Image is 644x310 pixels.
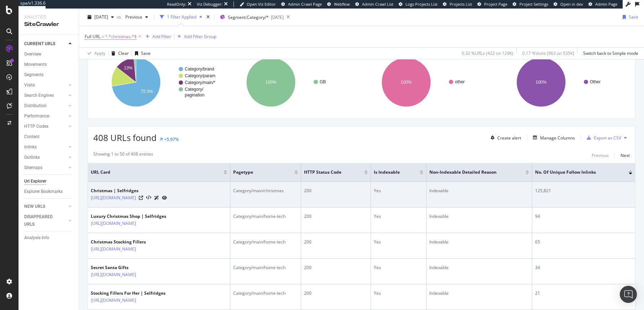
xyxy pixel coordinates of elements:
[355,1,393,7] a: Admin Crawl List
[429,169,515,175] span: Non-Indexable Detailed Reason
[24,71,43,79] div: Segments
[595,1,617,7] span: Admin Page
[535,264,632,271] div: 34
[164,136,179,142] div: +5.97%
[185,93,204,98] text: pagination
[122,14,142,20] span: Previous
[304,290,368,296] div: 200
[157,11,205,23] button: 1 Filter Applied
[497,135,521,141] div: Create alert
[304,239,368,245] div: 200
[24,61,47,68] div: Movements
[362,1,393,7] span: Admin Crawl List
[621,152,630,158] div: Next
[24,154,40,161] div: Outlinks
[24,178,46,185] div: Url Explorer
[91,194,136,201] a: [URL][DOMAIN_NAME]
[24,178,74,185] a: Url Explorer
[429,239,529,245] div: Indexable
[233,213,298,220] div: Category/main/home-tech
[93,51,224,113] svg: A chart.
[374,239,423,245] div: Yes
[580,48,638,59] button: Switch back to Simple mode
[374,264,423,271] div: Yes
[535,169,618,175] span: No. of Unique Follow Inlinks
[91,239,167,245] div: Christmas Stocking Fillers
[228,14,269,20] span: Segment: Category/*
[24,188,74,195] a: Explorer Bookmarks
[540,135,575,141] div: Manage Columns
[374,290,423,296] div: Yes
[217,11,284,23] button: Segment:Category/*[DATE]
[228,51,358,113] div: A chart.
[24,102,67,110] a: Distribution
[304,264,368,271] div: 200
[124,65,132,70] text: 13%
[24,213,60,228] div: DISAPPEARED URLS
[498,51,629,113] svg: A chart.
[233,169,284,175] span: pagetype
[334,1,350,7] span: Webflow
[24,203,45,210] div: NEW URLS
[185,67,214,72] text: Category/brand
[109,48,129,59] button: Clear
[93,132,157,143] span: 408 URLs found
[24,133,40,141] div: Content
[363,51,494,113] svg: A chart.
[405,1,438,7] span: Logs Projects List
[24,51,41,58] div: Overview
[24,14,73,20] div: Analytics
[560,1,583,7] span: Open in dev
[621,151,630,159] button: Next
[304,169,354,175] span: HTTP Status Code
[91,290,167,296] div: Stocking Fillers For Her | Selfridges
[152,33,171,40] div: Add Filter
[484,1,507,7] span: Project Page
[24,123,67,130] a: HTTP Codes
[233,188,298,194] div: Category/main/christmas
[105,32,137,42] span: ^.*christmas.*$
[455,79,465,84] text: other
[233,239,298,245] div: Category/main/home-tech
[91,246,136,253] a: [URL][DOMAIN_NAME]
[24,213,67,228] a: DISAPPEARED URLS
[167,14,197,20] div: 1 Filter Applied
[24,112,49,120] div: Performance
[266,80,277,85] text: 100%
[24,40,55,48] div: CURRENT URLS
[374,213,423,220] div: Yes
[488,132,521,143] button: Create alert
[584,132,621,143] button: Export as CSV
[24,40,67,48] a: CURRENT URLS
[85,48,105,59] button: Apply
[399,1,438,7] a: Logs Projects List
[85,33,100,40] span: Full URL
[93,151,153,159] div: Showing 1 to 50 of 408 entries
[143,32,171,41] button: Add Filter
[429,264,529,271] div: Indexable
[132,48,151,59] button: Save
[530,133,575,142] button: Manage Columns
[513,1,548,7] a: Project Settings
[233,290,298,296] div: Category/main/home-tech
[167,1,186,7] div: ReadOnly:
[535,188,632,194] div: 125,821
[24,92,54,99] div: Search Engines
[429,213,529,220] div: Indexable
[91,188,167,194] div: Christmas | Selfridges
[174,32,216,41] button: Add Filter Group
[162,194,167,201] a: URL Inspection
[24,143,67,151] a: Inlinks
[122,11,151,23] button: Previous
[304,213,368,220] div: 200
[24,112,67,120] a: Performance
[141,89,153,94] text: 72.3%
[94,14,108,20] span: 2025 Aug. 18th
[320,79,326,84] text: GB
[205,14,211,21] div: times
[271,14,284,20] div: [DATE]
[185,73,215,78] text: Category/param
